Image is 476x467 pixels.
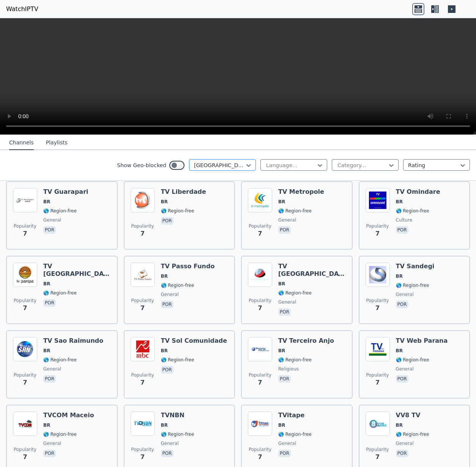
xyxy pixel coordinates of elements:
span: 7 [258,378,262,387]
span: Popularity [14,298,36,304]
button: Playlists [46,136,68,150]
span: 🌎 Region-free [43,290,77,296]
span: BR [278,348,285,354]
h6: TV Sandegi [396,263,435,270]
span: BR [161,273,168,279]
span: general [43,440,61,446]
p: por [278,375,291,383]
span: BR [278,199,285,205]
span: BR [43,281,50,287]
span: BR [43,422,50,428]
img: TVNBN [131,412,155,436]
p: por [396,450,408,457]
img: TV Web Parana [366,337,390,361]
span: 🌎 Region-free [396,431,429,437]
img: TV Terceiro Anjo [248,337,272,361]
p: por [43,450,56,457]
span: 🌎 Region-free [278,357,312,363]
span: 7 [375,229,380,238]
span: religious [278,366,299,372]
h6: TV Sao Raimundo [43,337,103,345]
span: 7 [375,304,380,313]
img: TV Sol Comunidade [131,337,155,361]
p: por [161,301,173,308]
span: Popularity [14,446,36,453]
span: 7 [258,229,262,238]
p: por [396,226,408,234]
span: 7 [23,378,27,387]
span: Popularity [14,223,36,229]
img: TVitape [248,412,272,436]
span: BR [396,199,403,205]
img: VV8 TV [366,412,390,436]
span: Popularity [249,223,271,229]
h6: TV Terceiro Anjo [278,337,334,345]
p: por [278,450,291,457]
h6: TV [GEOGRAPHIC_DATA] [278,263,346,278]
p: por [43,375,56,383]
span: 🌎 Region-free [43,208,77,214]
span: 🌎 Region-free [161,208,194,214]
span: BR [278,281,285,287]
span: Popularity [14,372,36,378]
span: BR [278,422,285,428]
img: TV Passo Fundo [131,263,155,287]
button: Channels [9,136,34,150]
span: 🌎 Region-free [161,282,194,288]
span: BR [43,199,50,205]
span: 7 [258,304,262,313]
span: Popularity [366,372,389,378]
h6: TV [GEOGRAPHIC_DATA] [43,263,111,278]
span: 🌎 Region-free [278,290,312,296]
h6: TV Guarapari [43,188,88,196]
a: WatchIPTV [6,5,38,14]
span: 7 [23,453,27,462]
span: 🌎 Region-free [396,208,429,214]
p: por [43,299,56,307]
h6: TVitape [278,412,312,419]
span: BR [396,273,403,279]
p: por [396,301,408,308]
span: 🌎 Region-free [161,357,194,363]
h6: TVNBN [161,412,194,419]
p: por [161,366,173,374]
span: 🌎 Region-free [278,208,312,214]
img: TV Guarapari [13,188,37,212]
p: por [278,308,291,316]
span: Popularity [131,223,154,229]
img: TV Sandegi [366,263,390,287]
h6: VV8 TV [396,412,429,419]
span: BR [161,348,168,354]
span: general [396,440,414,446]
h6: TV Sol Comunidade [161,337,227,345]
span: BR [43,348,50,354]
img: TVCOM Maceio [13,412,37,436]
span: Popularity [131,446,154,453]
span: 🌎 Region-free [278,431,312,437]
span: general [43,217,61,223]
span: 7 [140,453,145,462]
span: 7 [140,229,145,238]
span: 7 [140,378,145,387]
span: general [278,299,296,305]
span: general [396,291,414,298]
p: por [396,375,408,383]
span: BR [161,199,168,205]
span: general [43,366,61,372]
span: 🌎 Region-free [396,357,429,363]
span: 🌎 Region-free [43,357,77,363]
span: culture [396,217,413,223]
span: 🌎 Region-free [43,431,77,437]
img: TV Rio Preto [248,263,272,287]
p: por [43,226,56,234]
img: TV Omindare [366,188,390,212]
span: general [278,440,296,446]
h6: TV Web Parana [396,337,448,345]
span: general [396,366,414,372]
span: Popularity [131,298,154,304]
h6: TV Liberdade [161,188,206,196]
p: por [161,217,173,225]
span: 7 [375,378,380,387]
span: general [278,217,296,223]
img: TV Sao Raimundo [13,337,37,361]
